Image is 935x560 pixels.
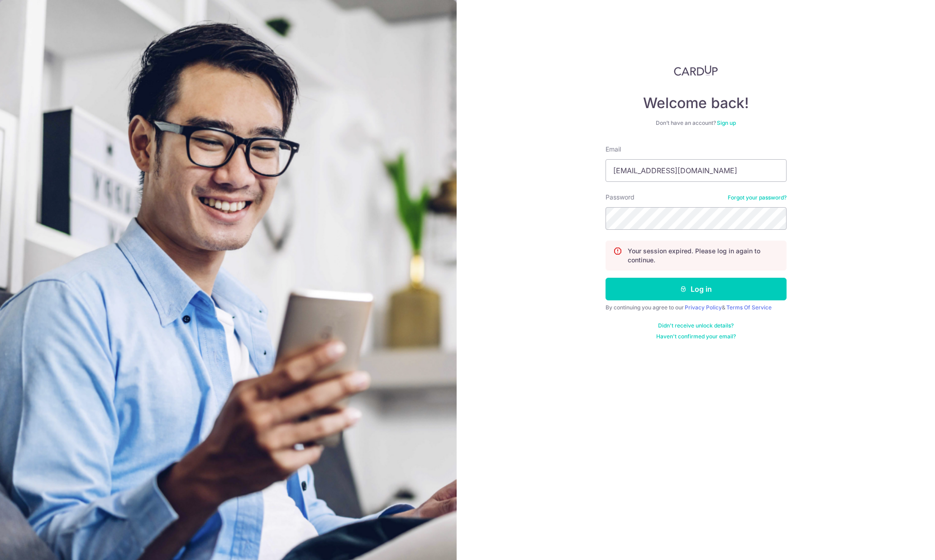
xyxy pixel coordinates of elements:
img: CardUp Logo [674,65,718,76]
label: Email [606,145,621,154]
div: Don’t have an account? [606,119,787,127]
a: Didn't receive unlock details? [658,322,734,329]
a: Terms Of Service [726,304,772,311]
p: Your session expired. Please log in again to continue. [628,247,779,265]
button: Log in [606,278,787,300]
a: Sign up [717,119,736,126]
input: Enter your Email [606,159,787,182]
a: Haven't confirmed your email? [656,333,736,340]
a: Privacy Policy [685,304,722,311]
div: By continuing you agree to our & [606,304,787,311]
h4: Welcome back! [606,94,787,112]
a: Forgot your password? [728,194,787,201]
label: Password [606,193,634,202]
